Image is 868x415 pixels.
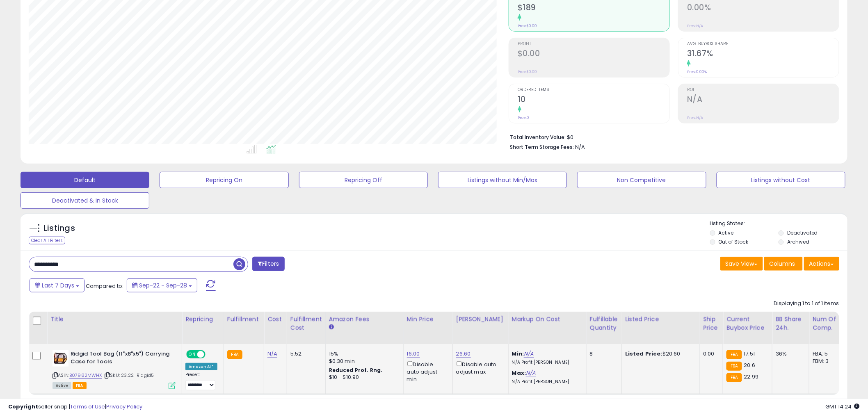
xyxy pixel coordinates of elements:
span: Ordered Items [518,88,669,92]
th: The percentage added to the cost of goods (COGS) that forms the calculator for Min & Max prices. [508,312,586,344]
small: FBA [726,362,742,371]
div: 5.52 [290,350,319,358]
p: N/A Profit [PERSON_NAME] [512,379,580,385]
h2: N/A [687,95,839,106]
label: Archived [787,238,809,245]
span: ON [187,351,197,358]
button: Repricing Off [299,172,428,188]
span: Profit [518,42,669,46]
div: Current Buybox Price [726,315,769,332]
span: 22.99 [744,373,759,381]
div: $20.60 [625,350,693,358]
small: Prev: 0 [518,115,529,120]
small: FBA [726,373,742,382]
button: Non Competitive [577,172,706,188]
div: Disable auto adjust min [407,360,446,383]
div: Min Price [407,315,449,324]
a: Terms of Use [70,403,105,410]
span: 2025-10-6 14:24 GMT [826,403,860,410]
div: Fulfillment Cost [290,315,322,332]
b: Min: [512,350,524,358]
div: Listed Price [625,315,696,324]
h2: $189 [518,3,669,14]
b: Ridgid Tool Bag (11"x8"x5") Carrying Case for Tools [71,350,170,367]
small: Prev: N/A [687,115,703,120]
div: Disable auto adjust max [456,360,502,376]
label: Out of Stock [719,238,749,245]
b: Listed Price: [625,350,662,358]
b: Total Inventory Value: [510,134,566,141]
span: FBA [73,382,87,389]
div: Preset: [185,372,217,390]
small: Prev: $0.00 [518,69,537,74]
div: Markup on Cost [512,315,583,324]
img: 41QJ3sDnSdL._SL40_.jpg [53,350,69,367]
small: Prev: N/A [687,23,703,28]
div: 36% [776,350,803,358]
p: N/A Profit [PERSON_NAME] [512,360,580,365]
li: $0 [510,132,833,141]
div: Fulfillment [227,315,260,324]
a: N/A [526,369,536,377]
a: Privacy Policy [106,403,142,410]
h2: $0.00 [518,49,669,60]
small: Prev: 0.00% [687,69,707,74]
b: Short Term Storage Fees: [510,144,574,150]
b: Max: [512,369,526,377]
div: Amazon AI * [185,363,217,370]
div: Title [50,315,178,324]
b: Reduced Prof. Rng. [329,367,383,374]
h2: 31.67% [687,49,839,60]
div: 0.00 [703,350,717,358]
div: Displaying 1 to 1 of 1 items [774,300,839,308]
span: Columns [770,260,795,268]
div: 8 [590,350,615,358]
span: OFF [204,351,217,358]
div: 15% [329,350,397,358]
a: N/A [524,350,534,358]
a: N/A [267,350,277,358]
label: Active [719,229,734,236]
button: Listings without Cost [717,172,845,188]
a: 16.00 [407,350,420,358]
span: | SKU: 23.22_Ridgid5 [103,372,154,379]
h5: Listings [43,223,75,234]
span: ROI [687,88,839,92]
button: Columns [764,257,803,271]
div: Clear All Filters [29,237,65,244]
button: Deactivated & In Stock [21,192,149,209]
small: Amazon Fees. [329,324,334,331]
strong: Copyright [8,403,38,410]
div: Ship Price [703,315,720,332]
a: 26.60 [456,350,471,358]
div: [PERSON_NAME] [456,315,505,324]
p: Listing States: [710,220,847,228]
small: FBA [726,350,742,359]
span: N/A [575,143,585,151]
a: B07982MWHX [69,372,102,379]
label: Deactivated [787,229,818,236]
button: Save View [720,257,763,271]
div: ASIN: [53,350,176,388]
h2: 10 [518,95,669,106]
span: Avg. Buybox Share [687,42,839,46]
span: Compared to: [86,282,123,290]
span: Last 7 Days [42,281,74,290]
span: Sep-22 - Sep-28 [139,281,187,290]
div: BB Share 24h. [776,315,806,332]
span: 20.6 [744,361,756,369]
span: All listings currently available for purchase on Amazon [53,382,71,389]
small: FBA [227,350,242,359]
div: $10 - $10.90 [329,374,397,381]
div: Fulfillable Quantity [590,315,618,332]
div: FBA: 5 [813,350,840,358]
div: FBM: 3 [813,358,840,365]
button: Last 7 Days [30,278,85,292]
div: Num of Comp. [813,315,843,332]
h2: 0.00% [687,3,839,14]
button: Listings without Min/Max [438,172,567,188]
small: Prev: $0.00 [518,23,537,28]
div: $0.30 min [329,358,397,365]
button: Repricing On [160,172,288,188]
span: 17.51 [744,350,755,358]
